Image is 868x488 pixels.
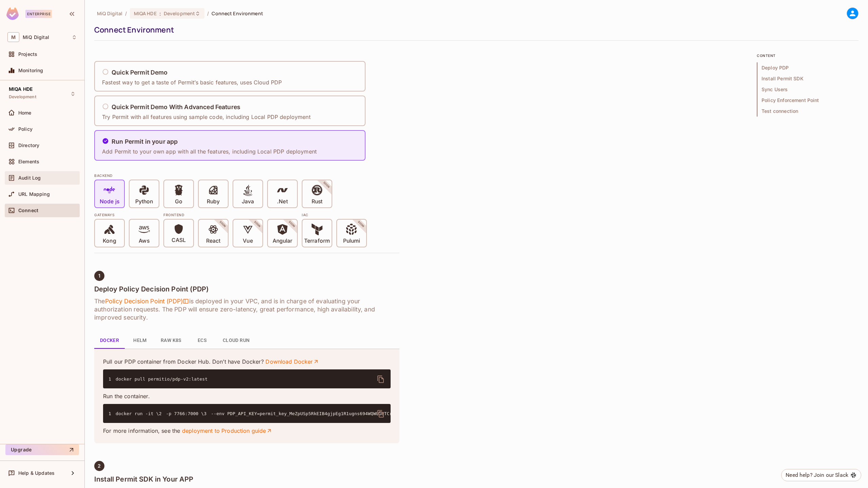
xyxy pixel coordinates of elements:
div: Gateways [94,212,159,218]
p: For more information, see the [103,427,391,434]
code: -p 7766:7000 \ --env PDP_API_KEY=permit_key_MeZpUSp5RkEIB4gjpEg1R1ugns694WQWUGUTCriePlBQKL1uTaPRF... [108,411,661,416]
span: Home [18,110,32,116]
h6: The is deployed in your VPC, and is in charge of evaluating your authorization requests. The PDP ... [94,297,399,322]
h4: Deploy Policy Decision Point (PDP) [94,285,399,293]
span: Policy Decision Point (PDP) [105,297,189,305]
p: Vue [243,238,253,244]
div: Frontend [163,212,298,218]
li: / [125,10,127,17]
span: Projects [18,52,37,57]
span: SOON [244,211,271,238]
a: deployment to Production guide [182,427,273,434]
p: Go [175,198,182,205]
span: Connect Environment [212,10,263,17]
span: Policy [18,126,33,132]
p: Python [135,198,153,205]
span: 2 [98,463,101,469]
button: delete [373,406,389,422]
span: SOON [279,211,305,238]
button: Helm [125,332,155,349]
h5: Quick Permit Demo With Advanced Features [112,104,240,110]
p: Rust [312,198,322,205]
button: delete [373,371,389,387]
span: Policy Enforcement Point [757,95,859,106]
button: Raw K8s [155,332,187,349]
p: Angular [273,238,293,244]
p: Ruby [207,198,220,205]
div: Need help? Join our Slack [786,471,848,479]
span: Connect [18,208,38,213]
span: URL Mapping [18,191,50,197]
p: React [206,238,220,244]
span: 3 [204,410,211,417]
span: docker run -it \ [116,411,159,416]
img: SReyMgAAAABJRU5ErkJggg== [6,7,19,20]
span: 1 [108,410,116,417]
span: 1 [108,376,116,383]
span: the active workspace [97,10,122,17]
span: MIQA HDE [134,10,157,17]
span: Help & Updates [18,470,55,476]
span: docker pull permitio/pdp-v2:latest [116,377,208,382]
span: MIQA HDE [9,86,33,92]
p: Kong [103,238,116,244]
p: Run the container. [103,392,391,400]
span: SOON [210,211,236,238]
span: Monitoring [18,68,43,73]
span: Development [164,10,195,17]
a: Download Docker [265,358,319,365]
h5: Quick Permit Demo [112,69,168,76]
p: CASL [172,237,186,244]
button: Upgrade [5,444,79,455]
p: content [757,53,859,58]
span: Test connection [757,106,859,117]
h4: Install Permit SDK in Your APP [94,475,399,483]
button: Docker [94,332,125,349]
span: Deploy PDP [757,62,859,73]
span: SOON [348,211,374,238]
p: Pull our PDP container from Docker Hub. Don’t have Docker? [103,358,391,365]
span: Audit Log [18,175,41,181]
p: Aws [139,238,149,244]
p: Add Permit to your own app with all the features, including Local PDP deployment [102,148,317,155]
span: Directory [18,143,39,148]
p: Terraform [304,238,330,244]
span: Elements [18,159,39,164]
div: Enterprise [25,10,52,18]
p: Java [242,198,254,205]
p: Try Permit with all features using sample code, including Local PDP deployment [102,113,311,121]
div: IAC [302,212,367,218]
span: : [159,11,161,16]
li: / [207,10,209,17]
div: BACKEND [94,173,399,178]
h5: Run Permit in your app [112,138,178,145]
span: Workspace: MiQ Digital [23,35,49,40]
span: Install Permit SDK [757,73,859,84]
p: .Net [277,198,288,205]
span: Development [9,94,36,100]
button: ECS [187,332,217,349]
span: Sync Users [757,84,859,95]
span: SOON [313,172,340,198]
div: Connect Environment [94,25,855,35]
p: Fastest way to get a taste of Permit’s basic features, uses Cloud PDP [102,79,282,86]
span: M [7,32,19,42]
span: 1 [98,273,100,279]
p: Pulumi [343,238,360,244]
p: Node js [100,198,119,205]
button: Cloud Run [217,332,255,349]
span: 2 [159,410,166,417]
